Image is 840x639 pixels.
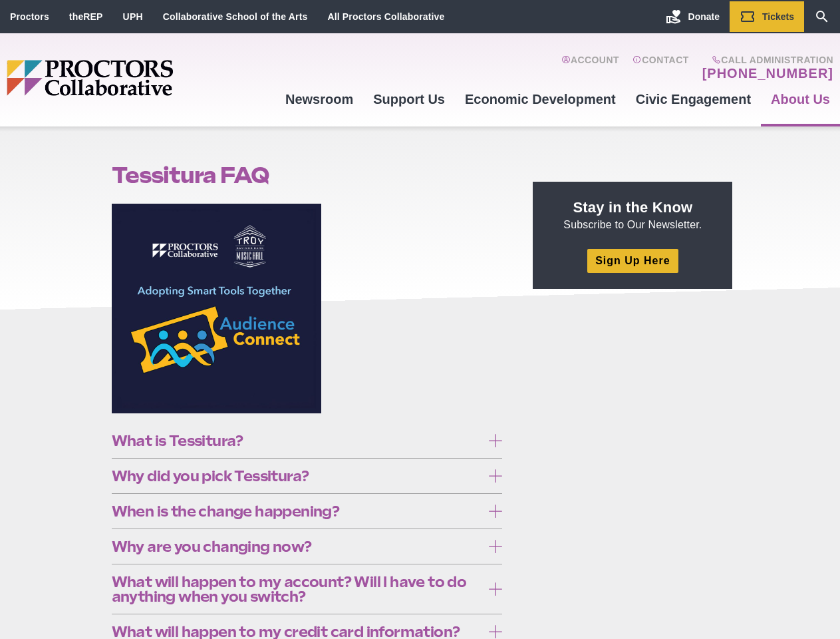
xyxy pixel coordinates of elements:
a: Account [561,55,619,81]
a: [PHONE_NUMBER] [702,65,833,81]
a: Contact [632,55,689,81]
p: Subscribe to Our Newsletter. [549,198,716,232]
span: Why are you changing now? [112,539,482,554]
a: theREP [69,11,103,22]
span: Call Administration [698,55,833,65]
a: Proctors [10,11,49,22]
span: What will happen to my account? Will I have to do anything when you switch? [112,574,482,604]
span: When is the change happening? [112,504,482,519]
a: About Us [761,81,840,117]
a: UPH [123,11,143,22]
span: Donate [688,11,720,22]
span: Why did you pick Tessitura? [112,469,482,483]
img: Proctors logo [7,60,275,96]
a: Support Us [363,81,455,117]
a: Collaborative School of the Arts [163,11,308,22]
a: All Proctors Collaborative [327,11,444,22]
a: Economic Development [455,81,626,117]
a: Donate [656,1,730,32]
h1: Tessitura FAQ [112,162,503,188]
a: Newsroom [275,81,363,117]
a: Sign Up Here [587,249,678,272]
a: Civic Engagement [626,81,761,117]
span: What will happen to my credit card information? [112,624,482,639]
a: Tickets [730,1,804,32]
a: Search [804,1,840,32]
span: Tickets [762,11,794,22]
span: What is Tessitura? [112,433,482,448]
strong: Stay in the Know [573,199,693,216]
